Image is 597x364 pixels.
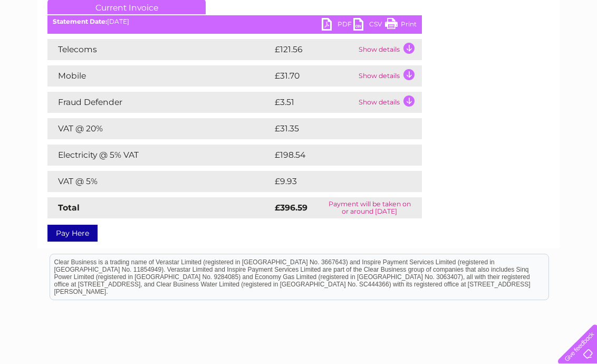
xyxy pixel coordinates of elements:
a: Telecoms [467,45,499,53]
td: Fraud Defender [47,92,272,113]
td: £121.56 [272,39,356,60]
a: 0333 014 3131 [398,5,471,18]
td: Electricity @ 5% VAT [47,145,272,166]
td: Payment will be taken on or around [DATE] [317,197,422,218]
a: Blog [505,45,521,53]
a: Print [385,18,417,33]
strong: £396.59 [275,203,307,213]
td: VAT @ 20% [47,118,272,139]
td: £31.35 [272,118,399,139]
a: Contact [527,45,553,53]
td: £31.70 [272,65,356,87]
a: Water [411,45,431,53]
strong: Total [58,203,80,213]
div: Clear Business is a trading name of Verastar Limited (registered in [GEOGRAPHIC_DATA] No. 3667643... [50,6,548,51]
td: VAT @ 5% [47,171,272,192]
b: Statement Date: [53,17,107,25]
td: Show details [356,92,422,113]
a: Log out [562,45,587,53]
td: £9.93 [272,171,398,192]
td: Mobile [47,65,272,87]
td: Show details [356,65,422,87]
td: Show details [356,39,422,60]
a: CSV [353,18,385,33]
td: £198.54 [272,145,403,166]
td: £3.51 [272,92,356,113]
a: PDF [322,18,353,33]
img: logo.png [21,27,75,60]
div: [DATE] [47,18,422,25]
td: Telecoms [47,39,272,60]
a: Pay Here [47,225,98,242]
a: Energy [438,45,461,53]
